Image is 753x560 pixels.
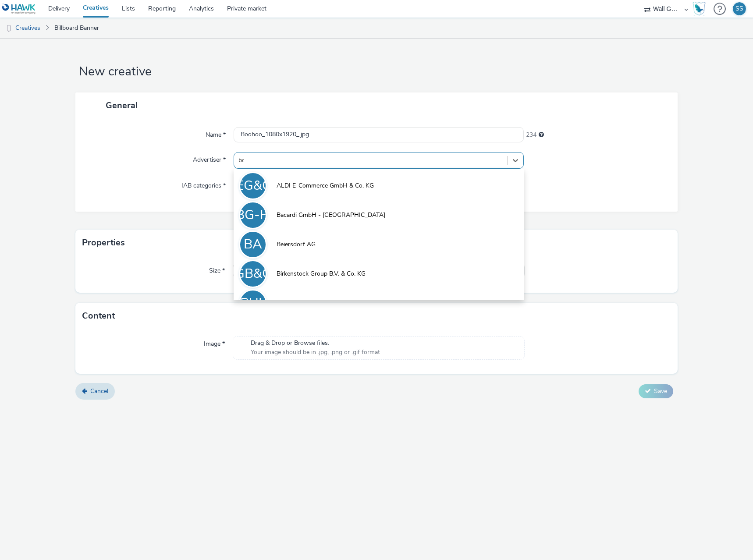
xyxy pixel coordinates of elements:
img: Hawk Academy [693,2,706,16]
span: Bacardi GmbH - [GEOGRAPHIC_DATA] [277,211,385,220]
div: AEG&CK [227,174,279,198]
span: General [106,99,138,111]
label: IAB categories * [178,178,229,190]
a: Cancel [75,383,115,400]
label: Size * [206,263,228,275]
div: BUL [240,291,266,315]
div: BG-H [236,203,270,227]
div: SS [735,2,743,15]
div: BGB&CK [226,262,279,286]
h1: New creative [75,64,678,80]
h3: Properties [82,236,125,249]
span: Your image should be in .jpg, .png or .gif format [251,348,380,357]
span: [DOMAIN_NAME] UK Limited [277,299,358,308]
span: Drag & Drop or Browse files. [251,339,380,347]
span: ALDI E-Commerce GmbH & Co. KG [277,181,374,190]
label: Name * [202,127,229,139]
a: Billboard Banner [50,18,103,39]
button: Save [639,384,673,398]
label: Advertiser * [189,152,229,164]
label: Image * [200,336,228,348]
h3: Content [82,309,115,323]
span: Beiersdorf AG [277,240,316,249]
div: Maximum 255 characters [539,131,544,139]
span: Birkenstock Group B.V. & Co. KG [277,269,366,278]
span: 234 [526,131,536,139]
div: BA [244,232,262,257]
input: Name [234,127,524,142]
span: Save [654,387,667,395]
a: Hawk Academy [693,2,709,16]
img: dooh [4,24,13,33]
img: undefined Logo [2,4,36,14]
span: Cancel [90,387,108,395]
